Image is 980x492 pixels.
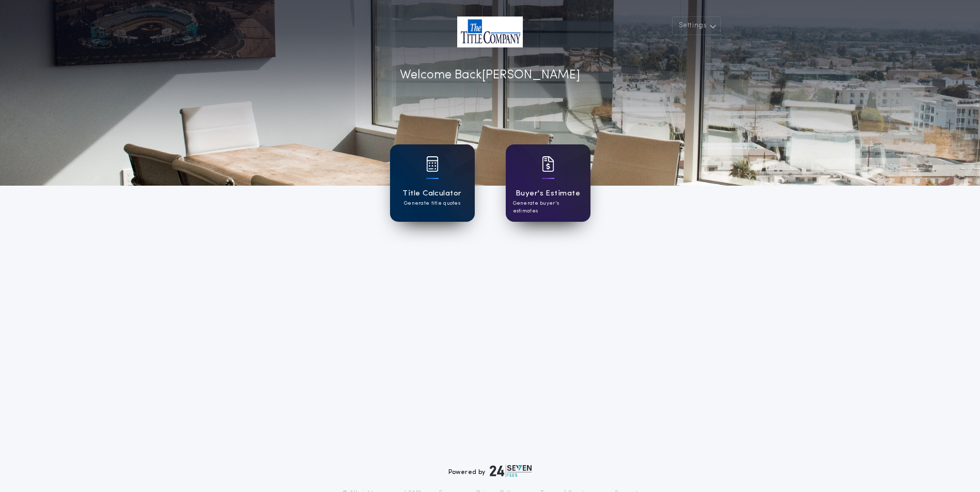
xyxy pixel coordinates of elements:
img: account-logo [457,17,523,47]
img: card icon [542,156,554,172]
p: Generate buyer's estimates [513,200,583,215]
h1: Buyer's Estimate [516,188,580,200]
p: Generate title quotes [404,200,460,207]
a: card iconBuyer's EstimateGenerate buyer's estimates [506,144,590,222]
h1: Title Calculator [402,188,461,200]
p: Welcome Back [PERSON_NAME] [400,66,580,85]
img: logo [490,465,532,477]
img: card icon [426,156,439,172]
button: Settings [672,17,721,35]
div: Powered by [448,465,532,477]
a: card iconTitle CalculatorGenerate title quotes [390,144,475,222]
